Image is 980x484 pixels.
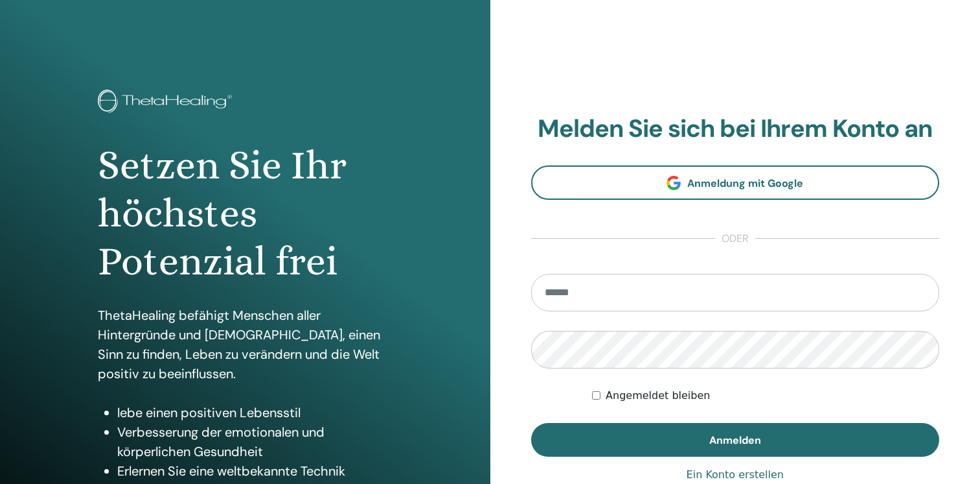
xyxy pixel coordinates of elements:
[715,231,755,247] span: oder
[531,423,940,457] button: Anmelden
[709,433,761,447] span: Anmelden
[98,306,392,383] p: ThetaHealing befähigt Menschen aller Hintergründe und [DEMOGRAPHIC_DATA], einen Sinn zu finden, L...
[531,165,940,200] a: Anmeldung mit Google
[687,176,803,190] span: Anmeldung mit Google
[592,388,939,404] div: Keep me authenticated indefinitely or until I manually logout
[117,422,392,461] li: Verbesserung der emotionalen und körperlichen Gesundheit
[687,467,784,483] a: Ein Konto erstellen
[117,403,392,422] li: lebe einen positiven Lebensstil
[98,141,392,286] h1: Setzen Sie Ihr höchstes Potenzial frei
[606,388,710,404] label: Angemeldet bleiben
[531,114,940,144] h2: Melden Sie sich bei Ihrem Konto an
[117,461,392,481] li: Erlernen Sie eine weltbekannte Technik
